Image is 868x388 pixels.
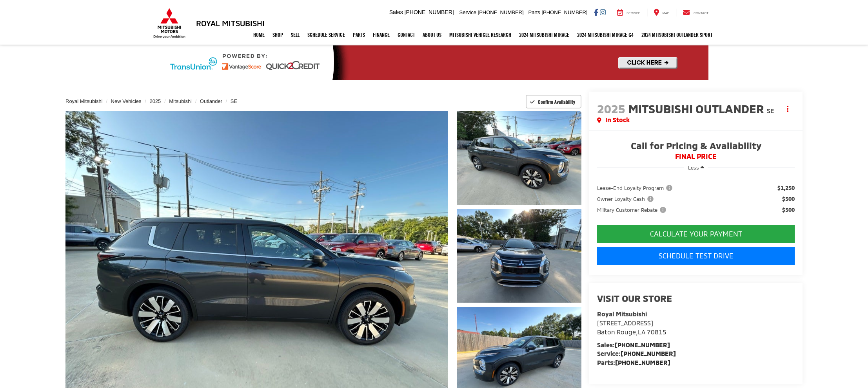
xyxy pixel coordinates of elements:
a: About Us [419,25,445,45]
strong: Parts: [597,359,670,366]
span: Baton Rouge [597,328,636,336]
a: Outlander [200,98,222,104]
a: [STREET_ADDRESS] Baton Rouge,LA 70815 [597,319,666,336]
a: [PHONE_NUMBER] [615,359,670,366]
h2: Visit our Store [597,293,795,303]
span: 70815 [647,328,666,336]
a: Home [249,25,269,45]
a: Facebook: Click to visit our Facebook page [594,9,598,15]
a: Contact [677,9,714,16]
button: CALCULATE YOUR PAYMENT [597,225,795,243]
a: Schedule Test Drive [597,247,795,265]
button: Lease-End Loyalty Program [597,184,675,192]
button: Actions [781,102,795,115]
a: 2024 Mitsubishi Outlander SPORT [637,25,716,45]
span: Military Customer Rebate [597,206,668,214]
span: $1,250 [777,184,795,192]
span: FINAL PRICE [597,153,795,161]
img: 2025 Mitsubishi Outlander SE [455,208,583,303]
a: 2025 [149,98,161,104]
span: [PHONE_NUMBER] [405,9,454,15]
a: 2024 Mitsubishi Mirage G4 [573,25,637,45]
span: 2025 [597,101,625,115]
a: New Vehicles [111,98,142,104]
button: Less [684,161,708,175]
span: Confirm Availability [538,99,575,105]
strong: Royal Mitsubishi [597,310,647,318]
span: Map [663,11,669,15]
span: $500 [782,206,795,214]
span: SE [767,107,774,114]
a: Royal Mitsubishi [65,98,103,104]
span: [STREET_ADDRESS] [597,319,653,327]
a: Instagram: Click to visit our Instagram page [600,9,606,15]
a: Sell [287,25,303,45]
a: Map [648,9,675,16]
span: Contact [694,11,708,15]
span: Call for Pricing & Availability [597,141,795,153]
img: 2025 Mitsubishi Outlander SE [455,110,583,206]
span: Less [688,164,699,171]
a: [PHONE_NUMBER] [615,341,670,348]
span: [PHONE_NUMBER] [541,9,587,15]
span: Lease-End Loyalty Program [597,184,674,192]
span: , [597,328,666,336]
span: Owner Loyalty Cash [597,195,655,203]
a: Shop [269,25,287,45]
img: Mitsubishi [152,8,187,38]
h3: Royal Mitsubishi [196,19,265,27]
a: Mitsubishi Vehicle Research [445,25,515,45]
a: SE [231,98,237,104]
a: Finance [369,25,394,45]
span: dropdown dots [787,106,788,112]
a: 2024 Mitsubishi Mirage [515,25,573,45]
span: Mitsubishi Outlander [628,101,767,115]
a: Schedule Service: Opens in a new tab [303,25,349,45]
span: LA [638,328,645,336]
button: Owner Loyalty Cash [597,195,656,203]
a: Parts: Opens in a new tab [349,25,369,45]
span: Sales [389,9,403,15]
strong: Service: [597,350,676,357]
a: Expand Photo 2 [457,209,581,303]
button: Confirm Availability [526,95,582,108]
span: In Stock [605,115,630,125]
strong: Sales: [597,341,670,348]
a: [PHONE_NUMBER] [621,350,676,357]
button: Military Customer Rebate [597,206,669,214]
span: Parts [528,9,540,15]
img: Quick2Credit [160,45,708,80]
span: $500 [782,195,795,203]
a: Service [611,9,646,16]
span: [PHONE_NUMBER] [478,9,524,15]
span: Service [459,9,476,15]
a: Expand Photo 1 [457,111,581,205]
a: Mitsubishi [169,98,192,104]
a: Contact [394,25,419,45]
span: Service [626,11,640,15]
